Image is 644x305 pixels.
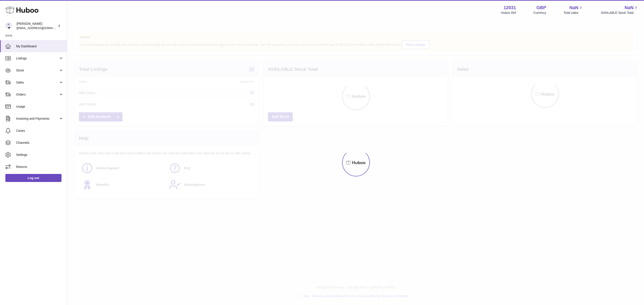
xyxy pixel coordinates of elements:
span: NaN [569,5,578,11]
span: Orders [16,92,59,97]
div: [PERSON_NAME] [17,22,57,30]
span: NaN [625,5,633,11]
span: Usage [16,104,64,109]
div: Huboo Ref [501,11,516,15]
span: [EMAIL_ADDRESS][DOMAIN_NAME] [17,26,66,30]
span: Total sales [563,11,583,15]
span: Cases [16,129,64,133]
a: NaN Total sales [563,5,583,15]
span: Listings [16,56,59,61]
span: Sales [16,80,59,85]
span: Settings [16,153,64,157]
a: Log out [5,174,61,182]
img: internalAdmin-12031@internal.huboo.com [5,23,12,29]
div: Currency [534,11,546,15]
span: My Dashboard [16,44,64,48]
a: NaN AVAILABLE Stock Total [601,5,639,15]
span: Stock [16,68,59,73]
span: Returns [16,165,64,169]
strong: 12031 [504,5,516,11]
strong: GBP [536,5,546,11]
span: Channels [16,141,64,145]
span: Invoicing and Payments [16,117,59,121]
span: AVAILABLE Stock Total [601,11,639,15]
